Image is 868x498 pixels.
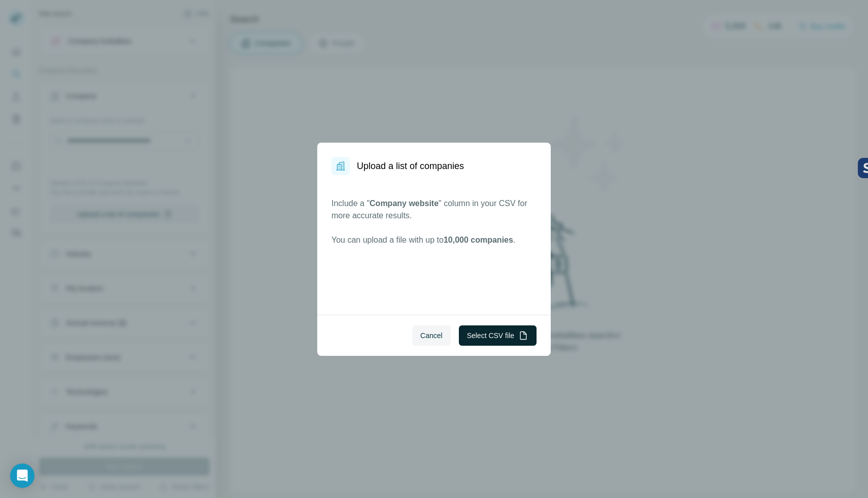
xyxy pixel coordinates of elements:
[357,159,464,173] h1: Upload a list of companies
[331,197,537,222] p: Include a " " column in your CSV for more accurate results.
[444,236,513,244] span: 10,000 companies
[370,199,439,208] span: Company website
[420,330,443,341] span: Cancel
[459,325,537,346] button: Select CSV file
[412,325,451,346] button: Cancel
[331,234,537,246] p: You can upload a file with up to .
[10,463,35,488] div: Open Intercom Messenger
